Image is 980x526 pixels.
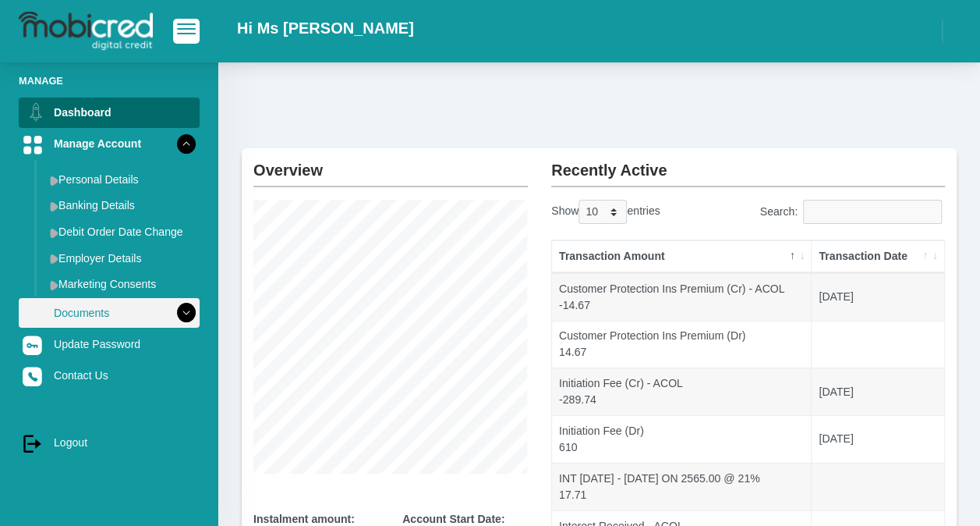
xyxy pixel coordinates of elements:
[44,272,200,297] a: Marketing Consents
[19,12,153,51] img: logo-mobicred.svg
[551,148,945,179] h2: Recently Active
[552,321,812,368] td: Customer Protection Ins Premium (Dr) 14.67
[19,329,200,359] a: Update Password
[552,415,812,463] td: Initiation Fee (Dr) 610
[812,273,944,321] td: [DATE]
[760,200,945,224] label: Search:
[551,200,660,224] label: Show entries
[552,368,812,415] td: Initiation Fee (Cr) - ACOL -289.74
[50,228,58,238] img: menu arrow
[19,428,200,457] a: Logout
[44,219,200,244] a: Debit Order Date Change
[253,148,528,179] h2: Overview
[19,298,200,328] a: Documents
[812,368,944,415] td: [DATE]
[402,513,504,525] b: Account Start Date:
[19,361,200,390] a: Contact Us
[50,201,58,211] img: menu arrow
[50,280,58,290] img: menu arrow
[237,19,414,37] h2: Hi Ms [PERSON_NAME]
[44,246,200,271] a: Employer Details
[552,463,812,510] td: INT [DATE] - [DATE] ON 2565.00 @ 21% 17.71
[552,273,812,321] td: Customer Protection Ins Premium (Cr) - ACOL -14.67
[812,240,944,273] th: Transaction Date: activate to sort column ascending
[253,513,355,525] b: Instalment amount:
[812,415,944,463] td: [DATE]
[19,73,200,88] li: Manage
[50,176,58,186] img: menu arrow
[803,200,942,224] input: Search:
[552,240,812,273] th: Transaction Amount: activate to sort column descending
[44,167,200,192] a: Personal Details
[19,98,200,127] a: Dashboard
[44,193,200,218] a: Banking Details
[578,200,627,224] select: Showentries
[50,254,58,264] img: menu arrow
[19,129,200,158] a: Manage Account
